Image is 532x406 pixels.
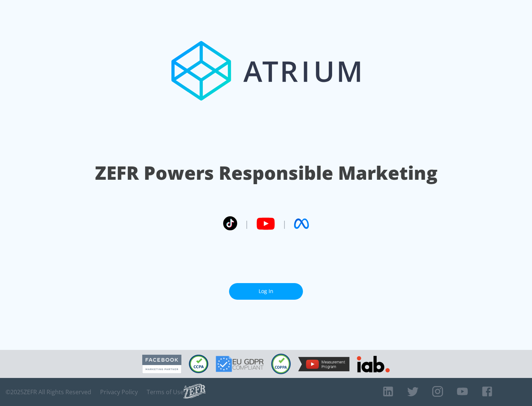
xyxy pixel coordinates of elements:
a: Log In [229,283,303,300]
img: COPPA Compliant [271,354,291,374]
img: Facebook Marketing Partner [142,355,181,374]
span: | [282,218,287,229]
span: © 2025 ZEFR All Rights Reserved [6,388,91,396]
a: Privacy Policy [100,388,138,396]
span: | [245,218,249,229]
h1: ZEFR Powers Responsible Marketing [95,160,437,186]
a: Terms of Use [147,388,184,396]
img: GDPR Compliant [216,356,264,372]
img: CCPA Compliant [189,355,208,373]
img: YouTube Measurement Program [298,357,349,371]
img: IAB [357,356,390,372]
